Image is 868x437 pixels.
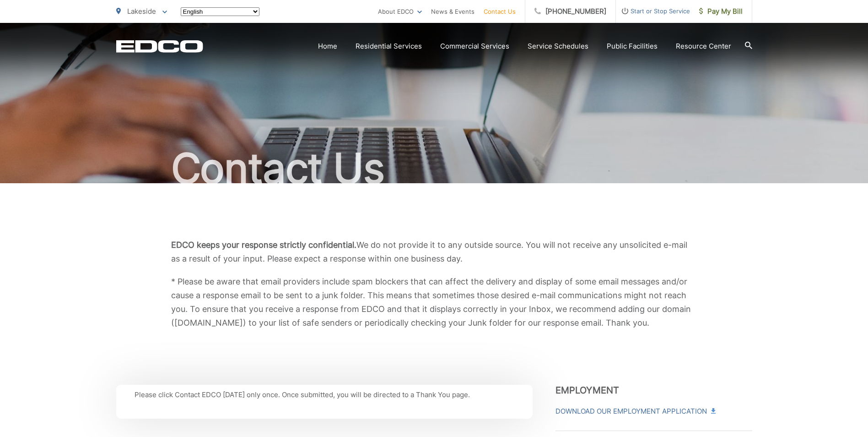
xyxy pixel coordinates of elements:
a: Public Facilities [607,41,658,52]
select: Select a language [181,7,259,16]
span: Pay My Bill [699,6,743,17]
a: Download Our Employment Application [555,406,715,417]
a: Commercial Services [440,41,509,52]
h3: Employment [555,385,752,396]
p: Please click Contact EDCO [DATE] only once. Once submitted, you will be directed to a Thank You p... [135,389,514,400]
span: Lakeside [127,7,156,16]
a: News & Events [431,6,474,17]
p: We do not provide it to any outside source. You will not receive any unsolicited e-mail as a resu... [171,238,697,266]
a: Service Schedules [528,41,588,52]
a: About EDCO [378,6,422,17]
a: Residential Services [356,41,422,52]
a: Home [318,41,337,52]
p: * Please be aware that email providers include spam blockers that can affect the delivery and dis... [171,275,697,330]
a: Contact Us [484,6,516,17]
h1: Contact Us [116,146,752,191]
a: Resource Center [676,41,731,52]
b: EDCO keeps your response strictly confidential. [171,240,356,250]
a: EDCD logo. Return to the homepage. [116,40,203,53]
